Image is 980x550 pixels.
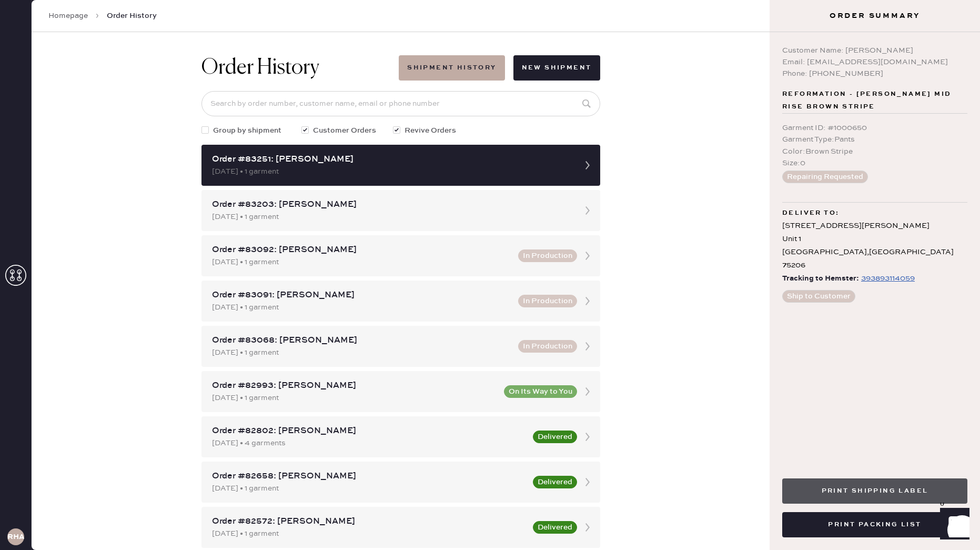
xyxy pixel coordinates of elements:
div: Order #82802: [PERSON_NAME] [212,425,527,437]
div: Order #82572: [PERSON_NAME] [212,515,527,528]
div: [DATE] • 4 garments [212,437,527,449]
button: On Its Way to You [504,385,577,398]
div: Order #82993: [PERSON_NAME] [212,379,498,392]
div: Size : 0 [782,157,967,169]
div: Order #83092: [PERSON_NAME] [212,244,512,256]
button: In Production [518,295,577,307]
div: Garment Type : Pants [782,134,967,145]
div: Customer Name: [PERSON_NAME] [782,45,967,56]
button: Shipment History [399,55,504,81]
span: Order History [107,11,157,21]
div: Garment ID : # 1000650 [782,122,967,134]
div: [DATE] • 1 garment [212,256,512,268]
span: Customer Orders [313,125,376,136]
div: Order #82658: [PERSON_NAME] [212,470,527,483]
div: [STREET_ADDRESS][PERSON_NAME] Unit 1 [GEOGRAPHIC_DATA] , [GEOGRAPHIC_DATA] 75206 [782,219,967,273]
h3: RHA [7,533,24,541]
div: https://www.fedex.com/apps/fedextrack/?tracknumbers=393893114059&cntry_code=US [861,272,915,285]
a: Print Shipping Label [782,485,967,495]
a: 393893114059 [859,272,915,285]
div: [DATE] • 1 garment [212,347,512,358]
span: Group by shipment [213,125,281,136]
button: New Shipment [513,55,600,81]
div: Color : Brown Stripe [782,146,967,157]
button: Print Shipping Label [782,478,967,504]
a: Homepage [48,11,88,21]
div: [DATE] • 1 garment [212,392,498,404]
input: Search by order number, customer name, email or phone number [201,91,600,116]
div: Email: [EMAIL_ADDRESS][DOMAIN_NAME] [782,56,967,68]
div: [DATE] • 1 garment [212,211,571,223]
span: Deliver to: [782,207,839,219]
button: Ship to Customer [782,290,855,303]
h1: Order History [201,55,319,81]
div: Order #83203: [PERSON_NAME] [212,198,571,211]
div: Order #83251: [PERSON_NAME] [212,153,571,166]
h3: Order Summary [770,11,980,21]
span: Reformation - [PERSON_NAME] Mid Rise Brown Stripe [782,88,967,113]
div: [DATE] • 1 garment [212,483,527,494]
button: Delivered [533,431,577,443]
div: [DATE] • 1 garment [212,166,571,177]
iframe: Front Chat [930,503,975,548]
button: Delivered [533,521,577,534]
div: Phone: [PHONE_NUMBER] [782,68,967,79]
button: Delivered [533,476,577,488]
div: [DATE] • 1 garment [212,302,512,313]
button: Print Packing List [782,512,967,537]
div: Order #83091: [PERSON_NAME] [212,289,512,302]
div: Order #83068: [PERSON_NAME] [212,334,512,347]
span: Revive Orders [405,125,456,136]
button: In Production [518,340,577,353]
div: [DATE] • 1 garment [212,528,527,539]
span: Tracking to Hemster: [782,272,859,285]
button: Repairing Requested [782,171,868,183]
button: In Production [518,249,577,262]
